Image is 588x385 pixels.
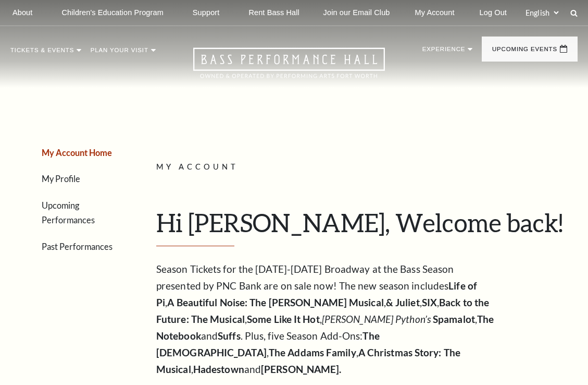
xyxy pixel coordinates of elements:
[167,296,383,308] strong: A Beautiful Noise: The [PERSON_NAME] Musical
[386,296,420,308] strong: & Juliet
[269,346,356,358] strong: The Addams Family
[248,8,299,17] p: Rent Bass Hall
[218,330,241,342] strong: Suffs
[193,8,220,17] p: Support
[523,8,560,18] select: Select:
[247,313,320,325] strong: Some Like It Hot
[12,8,32,17] p: About
[433,313,475,325] strong: Spamalot
[492,46,557,58] p: Upcoming Events
[422,296,437,308] strong: SIX
[42,242,112,251] a: Past Performances
[156,261,495,378] p: Season Tickets for the [DATE]-[DATE] Broadway at the Bass Season presented by PNC Bank are on sal...
[193,363,244,375] strong: Hadestown
[156,208,570,246] h1: Hi [PERSON_NAME], Welcome back!
[322,313,431,325] em: [PERSON_NAME] Python’s
[156,162,239,171] span: My Account
[91,47,148,59] p: Plan Your Visit
[42,148,112,158] a: My Account Home
[61,8,163,17] p: Children's Education Program
[42,200,95,225] a: Upcoming Performances
[422,46,466,58] p: Experience
[42,174,80,184] a: My Profile
[261,363,341,375] strong: [PERSON_NAME].
[10,47,74,59] p: Tickets & Events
